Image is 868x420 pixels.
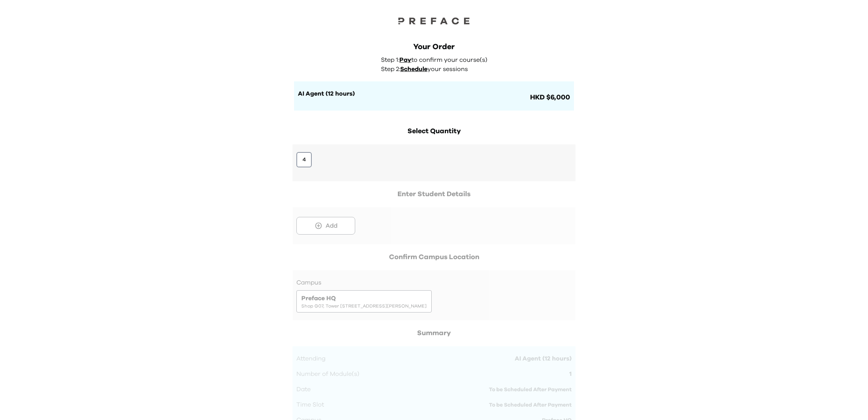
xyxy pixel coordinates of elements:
[301,303,427,309] span: Shop G07, Tower [STREET_ADDRESS][PERSON_NAME]
[381,64,492,74] p: Step 2: your sessions
[396,15,472,26] img: Preface Logo
[301,294,336,303] span: Preface HQ
[294,41,574,52] div: Your Order
[399,57,411,63] span: Pay
[296,152,312,167] button: 4
[298,89,529,98] h1: AI Agent (12 hours)
[381,55,492,64] p: Step 1: to confirm your course(s)
[293,126,575,137] h2: Select Quantity
[296,278,572,287] h3: Campus
[400,66,427,72] span: Schedule
[529,92,570,103] span: HKD $6,000
[293,252,575,263] h2: Confirm Campus Location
